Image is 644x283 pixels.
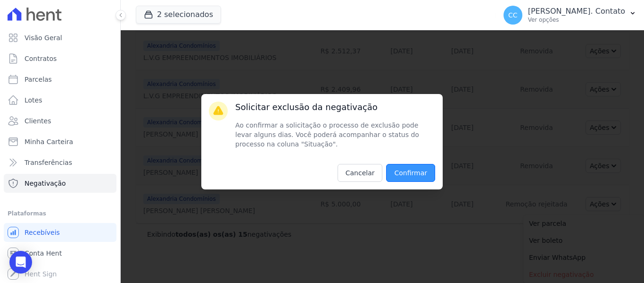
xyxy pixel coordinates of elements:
a: Contratos [4,49,116,68]
span: Minha Carteira [25,137,73,146]
span: Visão Geral [25,33,62,43]
a: Parcelas [4,70,116,89]
div: Open Intercom Messenger [9,251,32,274]
span: Parcelas [25,75,52,84]
h3: Solicitar exclusão da negativação [235,102,435,113]
input: Confirmar [386,164,435,182]
span: Conta Hent [25,249,62,258]
p: Ver opções [528,16,625,24]
a: Transferências [4,153,116,172]
a: Negativação [4,174,116,193]
a: Minha Carteira [4,132,116,151]
span: Transferências [25,158,72,167]
span: Negativação [25,179,66,188]
span: Recebíveis [25,228,60,237]
button: Cancelar [338,164,383,182]
a: Visão Geral [4,28,116,47]
span: Clientes [25,116,51,126]
a: Clientes [4,111,116,130]
button: CC [PERSON_NAME]. Contato Ver opções [496,2,644,28]
a: Recebíveis [4,223,116,242]
span: CC [508,12,518,18]
a: Lotes [4,91,116,110]
div: Ao confirmar a solicitação o processo de exclusão pode levar alguns dias. Você poderá acompanhar ... [235,113,435,156]
span: Contratos [25,54,57,63]
button: 2 selecionados [136,6,221,24]
span: Lotes [25,95,42,105]
p: [PERSON_NAME]. Contato [528,7,625,16]
a: Conta Hent [4,244,116,263]
div: Plataformas [8,208,113,219]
